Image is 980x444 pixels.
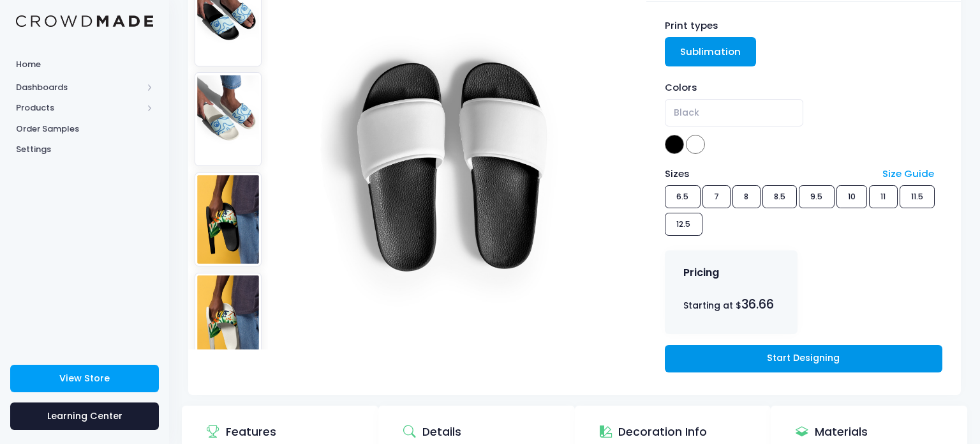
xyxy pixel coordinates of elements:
a: View Store [10,365,159,392]
a: Size Guide [882,167,934,180]
span: Dashboards [16,81,142,94]
a: Learning Center [10,402,159,430]
h4: Pricing [683,266,719,279]
div: Print types [665,19,942,33]
span: Learning Center [47,410,122,422]
div: Colors [665,80,942,95]
span: Home [16,58,153,71]
div: Starting at $ [683,295,778,314]
span: View Store [59,372,110,385]
span: Products [16,102,142,114]
a: Sublimation [665,37,756,66]
span: Settings [16,143,153,156]
a: Start Designing [665,345,942,372]
span: Order Samples [16,123,153,135]
div: Sizes [658,167,876,181]
span: Black [665,99,803,126]
span: 36.66 [741,296,774,313]
img: Logo [16,15,153,27]
span: Black [674,106,699,119]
